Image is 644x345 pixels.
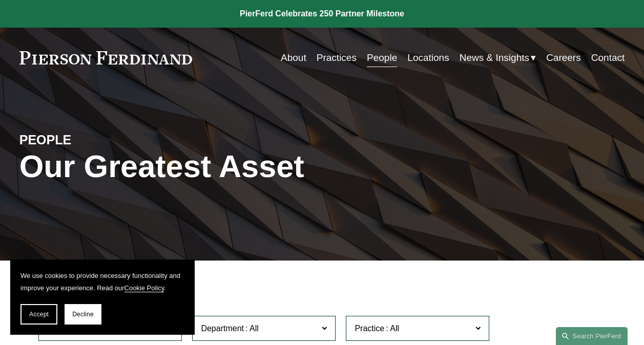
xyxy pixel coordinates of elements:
a: Contact [591,48,625,68]
a: Practices [317,48,357,68]
section: Cookie banner [10,260,195,335]
span: Accept [29,311,49,318]
a: folder dropdown [460,48,536,68]
a: Locations [407,48,449,68]
a: About [281,48,306,68]
span: Decline [72,311,94,318]
p: We use cookies to provide necessary functionality and improve your experience. Read our . [20,270,184,294]
span: Department [201,324,244,333]
span: News & Insights [460,49,529,67]
a: Cookie Policy [124,284,164,292]
button: Accept [20,304,57,325]
a: People [367,48,397,68]
a: Search this site [556,327,628,345]
h4: PEOPLE [19,132,171,148]
h1: Our Greatest Asset [19,148,423,184]
a: Careers [546,48,581,68]
button: Decline [65,304,101,325]
span: Practice [355,324,384,333]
